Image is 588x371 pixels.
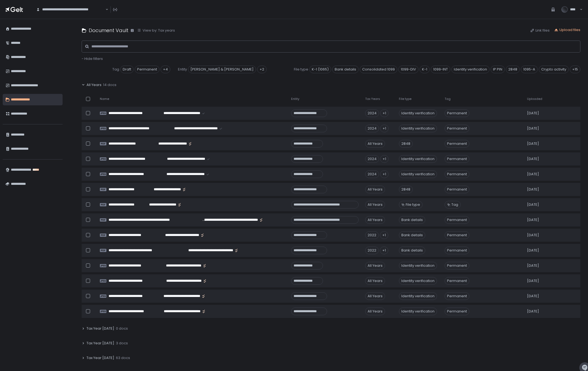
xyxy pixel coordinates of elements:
[291,97,299,101] span: Entity
[380,247,388,254] div: +1
[445,109,469,117] span: Permanent
[527,217,539,222] span: [DATE]
[82,56,103,61] button: - Hide filters
[135,66,159,73] span: Permanent
[380,109,389,117] div: +1
[365,186,385,193] div: All Years
[445,216,469,224] span: Permanent
[365,247,379,254] div: 2022
[399,308,437,315] div: Identity verification
[527,202,539,207] span: [DATE]
[399,140,413,148] div: 2848
[365,125,379,132] div: 2024
[527,278,539,283] span: [DATE]
[445,170,469,178] span: Permanent
[365,292,385,300] div: All Years
[539,66,569,73] span: Crypto activity
[112,67,119,72] span: Tag
[365,140,385,148] div: All Years
[399,186,413,193] div: 2848
[365,201,385,209] div: All Years
[365,231,379,239] div: 2022
[360,66,397,73] span: Consolidated 1099
[399,125,437,132] div: Identity verification
[365,109,379,117] div: 2024
[451,66,490,73] span: Identity verification
[527,111,539,116] span: [DATE]
[380,155,389,163] div: +1
[406,202,420,207] span: File type
[33,4,108,15] div: Search for option
[365,308,385,315] div: All Years
[399,277,437,285] div: Identity verification
[399,216,425,224] div: Bank details
[527,233,539,238] span: [DATE]
[399,170,437,178] div: Identity verification
[527,157,539,161] span: [DATE]
[399,292,437,300] div: Identity verification
[399,155,437,163] div: Identity verification
[570,66,580,73] div: +15
[527,172,539,177] span: [DATE]
[137,28,175,33] button: View by: Tax years
[89,27,128,34] h1: Document Vault
[527,294,539,299] span: [DATE]
[100,97,109,101] span: Name
[82,56,103,61] span: - Hide filters
[506,66,520,73] span: 2848
[445,140,469,148] span: Permanent
[399,247,425,254] div: Bank details
[491,66,505,73] span: IP PIN
[87,82,101,87] span: All Years
[116,326,128,331] span: 0 docs
[103,82,116,87] span: 14 docs
[445,125,469,132] span: Permanent
[87,355,114,360] span: Tax Year [DATE]
[521,66,538,73] span: 1095-A
[420,66,430,73] span: K-1
[399,231,425,239] div: Bank details
[365,155,379,163] div: 2024
[380,170,389,178] div: +1
[399,97,411,101] span: File type
[527,187,539,192] span: [DATE]
[451,202,458,207] span: Tag
[309,66,331,73] span: K-1 (1065)
[445,231,469,239] span: Permanent
[527,141,539,146] span: [DATE]
[445,97,451,101] span: Tag
[554,27,580,32] button: Upload files
[399,262,437,269] div: Identity verification
[332,66,359,73] span: Bank details
[398,66,418,73] span: 1099-DIV
[120,66,134,73] span: Draft
[365,262,385,269] div: All Years
[431,66,450,73] span: 1099-INT
[445,155,469,163] span: Permanent
[445,262,469,269] span: Permanent
[527,126,539,131] span: [DATE]
[527,263,539,268] span: [DATE]
[365,277,385,285] div: All Years
[294,67,308,72] span: File type
[380,231,388,239] div: +1
[365,216,385,224] div: All Years
[527,97,542,101] span: Uploaded
[178,67,187,72] span: Entity
[527,309,539,314] span: [DATE]
[257,66,267,73] div: +2
[445,186,469,193] span: Permanent
[445,292,469,300] span: Permanent
[87,326,114,331] span: Tax Year [DATE]
[530,28,550,33] button: Link files
[365,170,379,178] div: 2024
[87,341,114,346] span: Tax Year [DATE]
[116,355,130,360] span: 63 docs
[445,247,469,254] span: Permanent
[527,248,539,253] span: [DATE]
[365,97,380,101] span: Tax Years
